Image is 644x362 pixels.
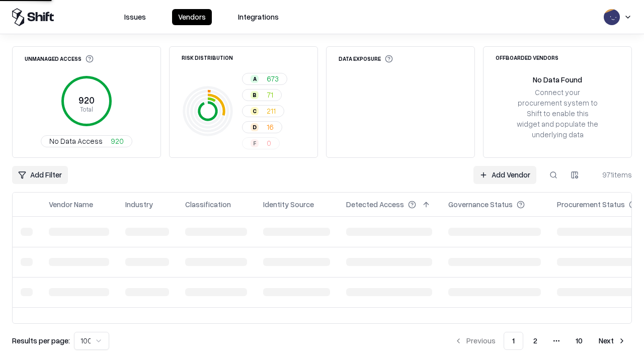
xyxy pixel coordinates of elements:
button: A673 [242,73,287,85]
div: Governance Status [448,199,513,210]
button: D16 [242,121,282,133]
div: Risk Distribution [182,55,233,60]
button: C211 [242,105,284,117]
div: Industry [125,199,153,210]
button: 10 [568,332,591,350]
div: A [251,75,259,83]
span: 920 [111,136,124,146]
div: Connect your procurement system to Shift to enable this widget and populate the underlying data [516,87,599,140]
button: Vendors [172,9,212,25]
div: Classification [185,199,231,210]
div: Procurement Status [557,199,625,210]
button: No Data Access920 [41,135,132,147]
tspan: Total [80,105,93,113]
div: 971 items [592,169,632,180]
div: Offboarded Vendors [496,55,558,60]
div: Unmanaged Access [25,55,94,63]
button: Integrations [232,9,285,25]
button: Next [593,332,632,350]
button: B71 [242,89,282,101]
div: No Data Found [533,74,582,85]
span: 673 [267,73,279,84]
div: Detected Access [346,199,404,210]
button: Issues [118,9,152,25]
tspan: 920 [78,95,95,106]
div: Data Exposure [339,55,393,63]
nav: pagination [448,332,632,350]
div: B [251,91,259,99]
button: Add Filter [12,166,68,184]
button: 1 [504,332,523,350]
span: No Data Access [49,136,103,146]
span: 71 [267,89,273,100]
button: 2 [525,332,545,350]
span: 211 [267,106,276,116]
span: 16 [267,122,274,132]
div: C [251,107,259,115]
div: D [251,123,259,131]
p: Results per page: [12,335,70,346]
div: Identity Source [263,199,314,210]
div: Vendor Name [49,199,93,210]
a: Add Vendor [473,166,536,184]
